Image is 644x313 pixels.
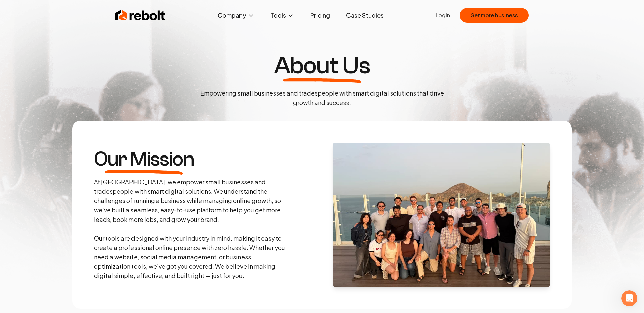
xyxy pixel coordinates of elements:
button: Get more business [460,8,529,23]
a: Case Studies [341,9,389,22]
p: At [GEOGRAPHIC_DATA], we empower small businesses and tradespeople with smart digital solutions. ... [94,177,287,280]
button: Company [212,9,260,22]
a: Pricing [305,9,335,22]
iframe: Intercom live chat [621,290,637,306]
button: Tools [265,9,300,22]
img: About [333,143,550,287]
a: Login [436,11,450,19]
img: Rebolt Logo [115,9,166,22]
h3: Our Mission [94,149,194,169]
p: Empowering small businesses and tradespeople with smart digital solutions that drive growth and s... [195,88,449,107]
h1: About Us [274,54,370,78]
